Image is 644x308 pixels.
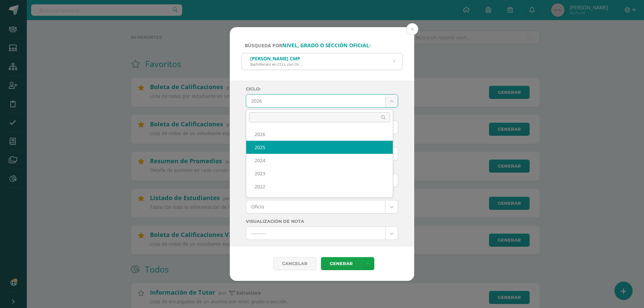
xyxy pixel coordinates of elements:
[246,193,393,206] div: 2021
[246,167,393,180] div: 2023
[246,180,393,193] div: 2022
[246,154,393,167] div: 2024
[246,128,393,141] div: 2026
[246,141,393,154] div: 2025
